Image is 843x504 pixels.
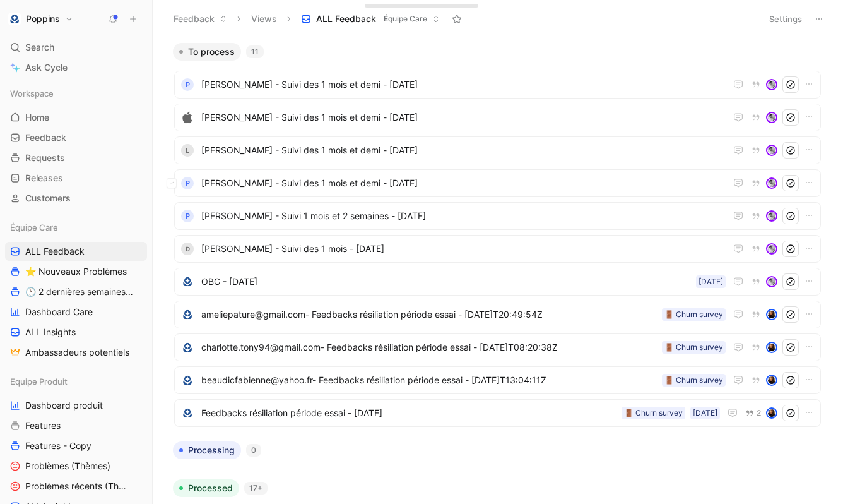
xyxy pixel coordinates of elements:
span: Feedback [25,131,66,144]
a: logocharlotte.tony94@gmail.com- Feedbacks résiliation période essai - [DATE]T08:20:38Z🚪 Churn sur... [174,333,821,361]
button: Feedback [168,9,233,28]
span: Ask Cycle [25,60,68,75]
a: Feedback [5,128,147,147]
span: [PERSON_NAME] - Suivi des 1 mois et demi - [DATE] [201,176,726,191]
span: beaudicfabienne@yahoo.fr- Feedbacks résiliation période essai - [DATE]T13:04:11Z [201,373,657,388]
a: P[PERSON_NAME] - Suivi des 1 mois et demi - [DATE]avatar [174,71,821,99]
span: Problèmes récents (Thèmes) [25,480,131,493]
div: [DATE] [699,275,723,288]
span: Equipe Produit [10,375,68,388]
div: Processing0 [168,441,827,469]
button: PoppinsPoppins [5,10,76,28]
a: Features [5,416,147,435]
span: [PERSON_NAME] - Suivi des 1 mois et demi - [DATE] [201,143,726,158]
a: D[PERSON_NAME] - Suivi des 1 mois - [DATE]avatar [174,235,821,263]
span: [PERSON_NAME] - Suivi 1 mois et 2 semaines - [DATE] [201,208,726,224]
a: logoFeedbacks résiliation période essai - [DATE][DATE]🚪 Churn survey2avatar [174,399,821,427]
a: Dashboard Care [5,303,147,321]
a: logo[PERSON_NAME] - Suivi des 1 mois et demi - [DATE]avatar [174,104,821,131]
button: Processed [173,479,239,497]
a: logobeaudicfabienne@yahoo.fr- Feedbacks résiliation période essai - [DATE]T13:04:11Z🚪 Churn surve... [174,366,821,394]
div: Search [5,38,147,57]
a: Customers [5,189,147,208]
span: Customers [25,192,71,205]
img: avatar [767,310,776,319]
div: To process11 [168,43,827,431]
span: Équipe Care [384,13,427,25]
span: Workspace [10,87,54,100]
a: Dashboard produit [5,396,147,415]
img: logo [181,308,194,321]
img: logo [181,374,194,387]
a: Problèmes récents (Thèmes) [5,477,147,496]
img: avatar [767,409,776,417]
div: Équipe CareALL Feedback⭐ Nouveaux Problèmes🕐 2 dernières semaines - OccurencesDashboard CareALL I... [5,218,147,362]
span: Requests [25,152,65,164]
a: Releases [5,169,147,188]
a: ALL Feedback [5,242,147,261]
span: Releases [25,172,63,184]
span: [PERSON_NAME] - Suivi des 1 mois et demi - [DATE] [201,110,726,125]
span: Équipe Care [10,221,58,234]
div: 11 [246,45,264,58]
span: [PERSON_NAME] - Suivi des 1 mois et demi - [DATE] [201,77,726,92]
a: ALL Insights [5,323,147,342]
span: charlotte.tony94@gmail.com- Feedbacks résiliation période essai - [DATE]T08:20:38Z [201,340,657,355]
img: logo [181,111,194,124]
span: Feedbacks résiliation période essai - [DATE] [201,405,616,421]
span: 🕐 2 dernières semaines - Occurences [25,285,133,298]
span: Processed [188,482,233,495]
a: ⭐ Nouveaux Problèmes [5,262,147,281]
a: Requests [5,148,147,167]
img: avatar [767,146,776,155]
img: avatar [767,343,776,352]
button: To process [173,43,241,61]
button: 2 [743,406,763,420]
a: Features - Copy [5,436,147,455]
img: logo [181,407,194,419]
div: D [181,243,194,255]
div: 17+ [244,482,268,495]
div: [DATE] [693,407,717,419]
div: 🚪 Churn survey [664,308,723,321]
div: P [181,78,194,91]
a: P[PERSON_NAME] - Suivi des 1 mois et demi - [DATE]avatar [174,169,821,197]
img: avatar [767,80,776,89]
button: Views [245,9,283,28]
div: Equipe Produit [5,372,147,391]
img: avatar [767,113,776,122]
a: Ask Cycle [5,58,147,77]
img: avatar [767,212,776,220]
a: logoOBG - [DATE][DATE]avatar [174,268,821,296]
span: ⭐ Nouveaux Problèmes [25,265,127,278]
span: Features - Copy [25,440,91,452]
span: 2 [757,409,761,417]
span: ALL Feedback [25,245,85,258]
h1: Poppins [26,13,60,25]
span: Home [25,111,49,124]
button: ALL FeedbackÉquipe Care [295,9,445,28]
span: OBG - [DATE] [201,274,691,289]
a: P[PERSON_NAME] - Suivi 1 mois et 2 semaines - [DATE]avatar [174,202,821,230]
span: Dashboard produit [25,399,103,412]
a: logoameliepature@gmail.com- Feedbacks résiliation période essai - [DATE]T20:49:54Z🚪 Churn surveya... [174,301,821,328]
div: Équipe Care [5,218,147,237]
span: ALL Feedback [316,13,376,25]
img: logo [181,341,194,354]
div: 🚪 Churn survey [624,407,683,419]
div: 🚪 Churn survey [664,341,723,354]
span: Processing [188,444,235,457]
span: Features [25,419,61,432]
div: Workspace [5,84,147,103]
div: P [181,210,194,222]
img: logo [181,275,194,288]
a: L[PERSON_NAME] - Suivi des 1 mois et demi - [DATE]avatar [174,136,821,164]
span: To process [188,45,235,58]
span: [PERSON_NAME] - Suivi des 1 mois - [DATE] [201,241,726,256]
span: Search [25,40,54,55]
a: Problèmes (Thèmes) [5,457,147,476]
a: Home [5,108,147,127]
span: Ambassadeurs potentiels [25,346,129,359]
div: L [181,144,194,157]
span: Dashboard Care [25,306,93,318]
